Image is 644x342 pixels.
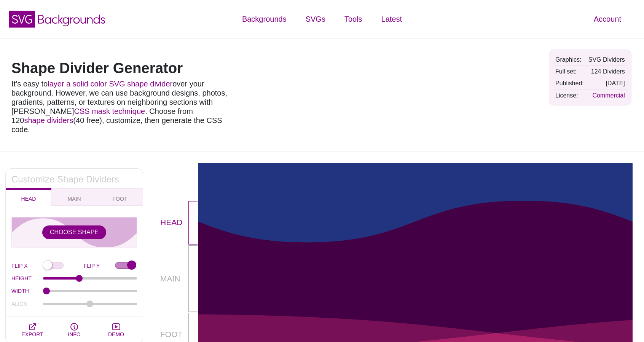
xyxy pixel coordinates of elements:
[74,107,145,115] a: CSS mask technique
[11,79,228,134] p: It’s easy to over your background. However, we can use background designs, photos, gradients, pat...
[68,196,81,202] span: MAIN
[24,116,73,125] a: shape dividers
[108,331,124,337] span: DEMO
[553,54,586,65] td: Graphics:
[587,78,627,89] td: [DATE]
[11,297,43,311] label: ALIGN
[233,8,296,30] a: Backgrounds
[21,331,43,337] span: EXPORT
[160,201,188,244] p: HEAD
[51,188,97,206] button: MAIN
[11,176,137,182] h2: Customize Shape Dividers
[11,284,43,298] label: WIDTH
[587,66,627,77] td: 124 Dividers
[335,8,372,30] a: Tools
[42,225,106,239] button: CHOOSE SHAPE
[372,8,411,30] a: Latest
[553,66,586,77] td: Full set:
[584,8,631,30] a: Account
[68,331,80,337] span: INFO
[84,261,115,271] label: FLIP Y
[113,196,128,202] span: FOOT
[11,61,228,75] h1: Shape Divider Generator
[587,54,627,65] td: SVG Dividers
[553,78,586,89] td: Published:
[160,273,188,285] p: MAIN
[11,272,43,285] label: HEIGHT
[592,92,625,99] a: Commercial
[48,80,172,88] a: layer a solid color SVG shape divider
[553,90,586,101] td: License:
[11,261,43,271] label: FLIP X
[97,188,143,206] button: FOOT
[296,8,335,30] a: SVGs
